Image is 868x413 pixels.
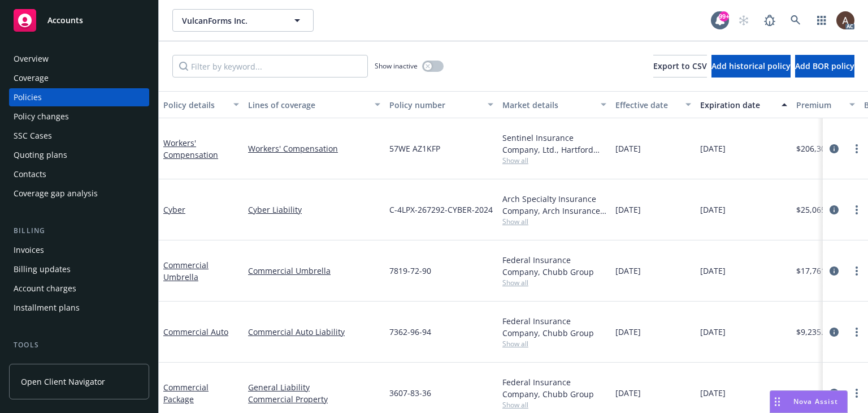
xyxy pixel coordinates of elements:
span: [DATE] [700,387,726,399]
button: Nova Assist [770,390,848,413]
a: more [850,325,863,339]
span: Show inactive [375,61,418,71]
a: Report a Bug [758,9,781,32]
a: Start snowing [732,9,755,32]
button: Policy details [159,91,244,118]
div: Arch Specialty Insurance Company, Arch Insurance Company, Coalition Insurance Solutions (MGA), RT... [502,193,606,217]
a: circleInformation [827,386,841,400]
a: Quoting plans [9,146,149,164]
span: C-4LPX-267292-CYBER-2024 [389,204,493,216]
span: [DATE] [615,326,641,338]
a: Policies [9,88,149,106]
a: Account charges [9,279,149,298]
div: Sentinel Insurance Company, Ltd., Hartford Insurance Group [502,132,606,156]
span: [DATE] [700,204,726,216]
div: Premium [796,99,843,111]
span: [DATE] [700,143,726,154]
div: Billing updates [14,260,71,278]
a: Cyber Liability [248,204,380,216]
span: $206,302.00 [796,143,841,154]
span: [DATE] [615,387,641,399]
button: Policy number [385,91,498,118]
a: Cyber [163,204,185,215]
a: Search [784,9,807,32]
a: circleInformation [827,142,841,156]
div: Drag to move [770,391,784,412]
div: Coverage gap analysis [14,184,98,203]
a: Commercial Auto Liability [248,326,380,338]
div: Policy number [389,99,481,111]
a: Workers' Compensation [163,137,218,160]
a: General Liability [248,381,380,393]
span: Show all [502,278,606,287]
a: circleInformation [827,264,841,278]
a: Billing updates [9,260,149,278]
span: 7362-96-94 [389,326,431,338]
span: Show all [502,156,606,165]
div: Quoting plans [14,146,67,164]
a: more [850,142,863,156]
button: Expiration date [696,91,792,118]
div: Invoices [14,241,44,259]
a: Commercial Package [163,382,209,405]
a: SSC Cases [9,127,149,145]
span: Show all [502,339,606,349]
a: Commercial Property [248,393,380,405]
span: $17,761.00 [796,265,837,277]
a: Switch app [810,9,833,32]
a: Commercial Umbrella [248,265,380,277]
div: Federal Insurance Company, Chubb Group [502,254,606,278]
div: Policy details [163,99,227,111]
a: Installment plans [9,299,149,317]
a: circleInformation [827,325,841,339]
div: 99+ [719,11,729,21]
a: Commercial Umbrella [163,260,209,282]
span: [DATE] [700,265,726,277]
span: Open Client Navigator [21,376,105,388]
a: Accounts [9,5,149,36]
span: Accounts [47,16,83,25]
a: Coverage gap analysis [9,184,149,203]
span: 7819-72-90 [389,265,431,277]
span: 57WE AZ1KFP [389,143,440,154]
span: $25,065.00 [796,204,837,216]
a: more [850,386,863,400]
button: VulcanForms Inc. [172,9,314,32]
span: $138,947.00 [796,387,841,399]
span: Nova Assist [793,397,838,406]
div: Coverage [14,69,49,87]
div: Effective date [615,99,679,111]
div: Policies [14,88,42,106]
button: Add BOR policy [795,55,854,78]
span: [DATE] [615,143,641,154]
div: Federal Insurance Company, Chubb Group [502,376,606,400]
div: Installment plans [14,299,80,317]
div: Billing [9,225,149,236]
a: Invoices [9,241,149,259]
span: Add BOR policy [795,61,854,71]
button: Effective date [611,91,696,118]
div: Overview [14,50,49,68]
button: Add historical policy [711,55,791,78]
img: photo [836,11,854,29]
div: Federal Insurance Company, Chubb Group [502,315,606,339]
a: more [850,203,863,217]
div: Market details [502,99,594,111]
a: more [850,264,863,278]
span: Show all [502,217,606,226]
span: Show all [502,400,606,410]
span: VulcanForms Inc. [182,15,280,27]
a: circleInformation [827,203,841,217]
div: Tools [9,339,149,351]
div: Account charges [14,279,76,298]
button: Export to CSV [653,55,707,78]
span: $9,235.00 [796,326,832,338]
div: Contacts [14,165,46,183]
button: Market details [498,91,611,118]
a: Commercial Auto [163,326,228,337]
a: Workers' Compensation [248,143,380,154]
div: Policy changes [14,107,69,126]
a: Contacts [9,165,149,183]
span: [DATE] [615,204,641,216]
span: [DATE] [700,326,726,338]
